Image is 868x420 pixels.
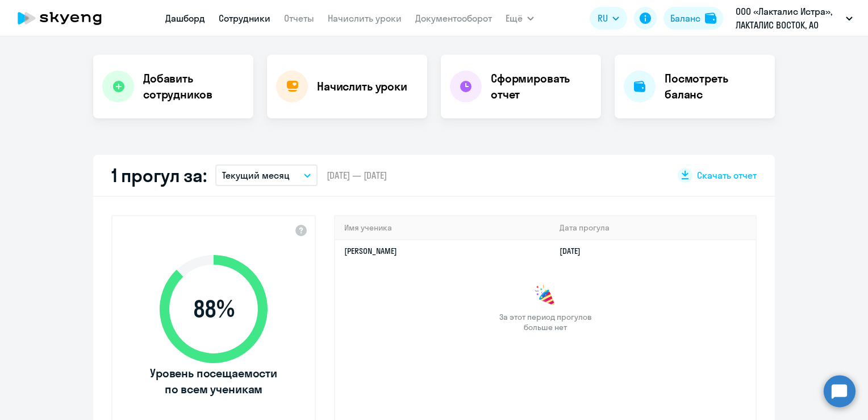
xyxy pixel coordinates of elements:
a: Документооборот [415,13,492,24]
span: Скачать отчет [697,169,757,182]
span: Уровень посещаемости по всем ученикам [148,365,279,397]
h4: Начислить уроки [317,79,407,94]
button: ООО «Лакталис Истра», ЛАКТАЛИС ВОСТОК, АО [730,5,858,32]
img: balance [705,13,716,24]
button: RU [590,7,627,30]
h4: Сформировать отчет [491,71,592,102]
th: Дата прогула [550,216,756,240]
a: Дашборд [165,13,205,24]
h4: Посмотреть баланс [665,71,766,102]
img: congrats [534,285,557,307]
div: Баланс [670,11,700,25]
button: Текущий месяц [215,164,318,186]
button: Балансbalance [663,7,723,30]
h4: Добавить сотрудников [143,71,244,102]
p: Текущий месяц [222,168,290,182]
p: ООО «Лакталис Истра», ЛАКТАЛИС ВОСТОК, АО [736,5,841,32]
span: Ещё [506,11,523,25]
span: 88 % [148,295,279,323]
h2: 1 прогул за: [111,164,206,187]
a: [DATE] [560,246,590,256]
a: [PERSON_NAME] [344,246,397,256]
button: Ещё [506,7,534,30]
span: RU [598,11,608,25]
th: Имя ученика [335,216,550,240]
span: [DATE] — [DATE] [327,169,387,182]
span: За этот период прогулов больше нет [498,312,593,332]
a: Сотрудники [219,13,270,24]
a: Отчеты [284,13,314,24]
a: Начислить уроки [328,13,402,24]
